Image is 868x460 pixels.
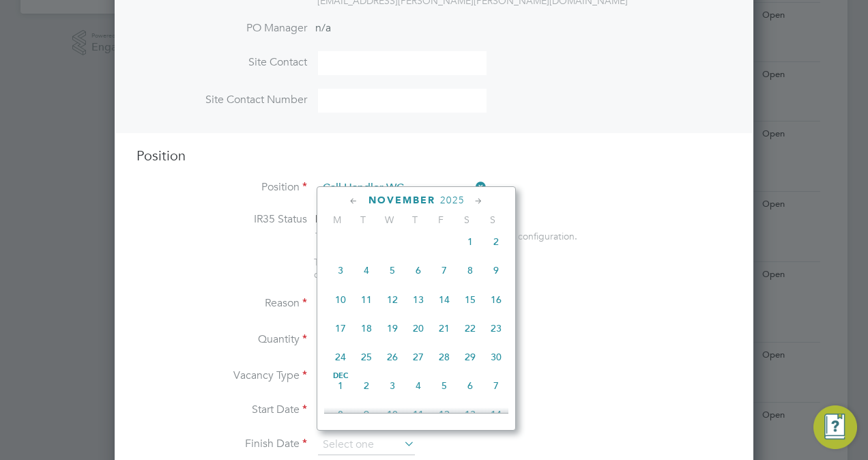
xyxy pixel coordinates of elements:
span: 12 [379,287,405,313]
label: Reason [136,296,307,311]
span: November [368,195,435,206]
span: 5 [379,257,405,283]
span: Dec [328,373,353,379]
label: PO Manager [136,21,307,35]
span: 27 [405,344,431,370]
span: 7 [431,257,457,283]
input: Select one [318,435,415,455]
span: 16 [483,287,509,313]
span: 29 [457,344,483,370]
span: T [350,214,376,226]
label: Quantity [136,332,307,347]
span: 9 [483,257,509,283]
span: 14 [431,287,457,313]
span: 23 [483,315,509,341]
span: 8 [457,257,483,283]
span: T [402,214,428,226]
span: 10 [379,401,405,427]
span: 2 [353,373,379,399]
span: 2 [483,229,509,255]
span: 25 [353,344,379,370]
label: Site Contact [136,55,307,70]
span: 8 [328,401,353,427]
span: 19 [379,315,405,341]
label: Site Contact Number [136,93,307,107]
span: 1 [457,229,483,255]
span: 5 [431,373,457,399]
label: Position [136,180,307,195]
span: 1 [328,373,353,399]
span: 2025 [440,195,465,206]
span: 11 [353,287,379,313]
span: 14 [483,401,509,427]
span: 21 [431,315,457,341]
span: 24 [328,344,353,370]
label: Finish Date [136,437,307,451]
span: 3 [379,373,405,399]
span: 10 [328,287,353,313]
span: 17 [328,315,353,341]
span: S [480,214,506,226]
span: 4 [353,257,379,283]
span: 20 [405,315,431,341]
span: F [428,214,454,226]
span: 12 [431,401,457,427]
span: n/a [315,21,331,35]
span: The status determination for this position can be updated after creating the vacancy [314,256,498,281]
span: 30 [483,344,509,370]
span: S [454,214,480,226]
span: 28 [431,344,457,370]
span: M [324,214,350,226]
span: 22 [457,315,483,341]
span: 26 [379,344,405,370]
span: 15 [457,287,483,313]
span: W [376,214,402,226]
label: Start Date [136,403,307,417]
span: 11 [405,401,431,427]
label: Vacancy Type [136,369,307,383]
input: Search for... [318,178,487,199]
h3: Position [136,147,732,164]
span: 18 [353,315,379,341]
span: 6 [405,257,431,283]
span: 4 [405,373,431,399]
span: 9 [353,401,379,427]
span: 6 [457,373,483,399]
div: This feature can be enabled under this client's configuration. [315,227,577,242]
button: Engage Resource Center [813,405,857,449]
span: 7 [483,373,509,399]
span: 13 [405,287,431,313]
span: 13 [457,401,483,427]
label: IR35 Status [136,212,307,227]
span: 3 [328,257,353,283]
span: Disabled for this client. [315,212,426,226]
